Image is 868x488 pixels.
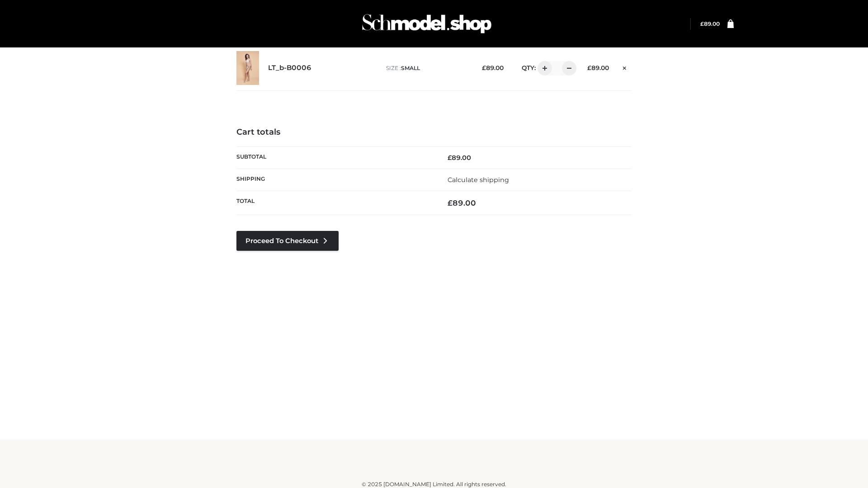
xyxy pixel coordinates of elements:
span: £ [587,64,591,71]
img: Schmodel Admin 964 [359,6,495,42]
span: £ [448,198,453,207]
span: £ [448,154,452,162]
span: £ [700,20,704,27]
th: Subtotal [236,146,434,169]
bdi: 89.00 [700,20,720,27]
a: Remove this item [618,61,632,73]
h4: Cart totals [236,127,632,137]
bdi: 89.00 [448,154,471,162]
bdi: 89.00 [448,198,476,207]
div: QTY: [513,61,573,75]
span: £ [482,64,486,71]
a: Proceed to Checkout [236,231,339,251]
p: size : [386,64,468,72]
span: SMALL [401,65,420,71]
th: Total [236,191,434,215]
bdi: 89.00 [482,64,504,71]
a: LT_b-B0006 [268,64,311,72]
a: £89.00 [700,20,720,27]
a: Calculate shipping [448,176,509,184]
th: Shipping [236,169,434,191]
bdi: 89.00 [587,64,609,71]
